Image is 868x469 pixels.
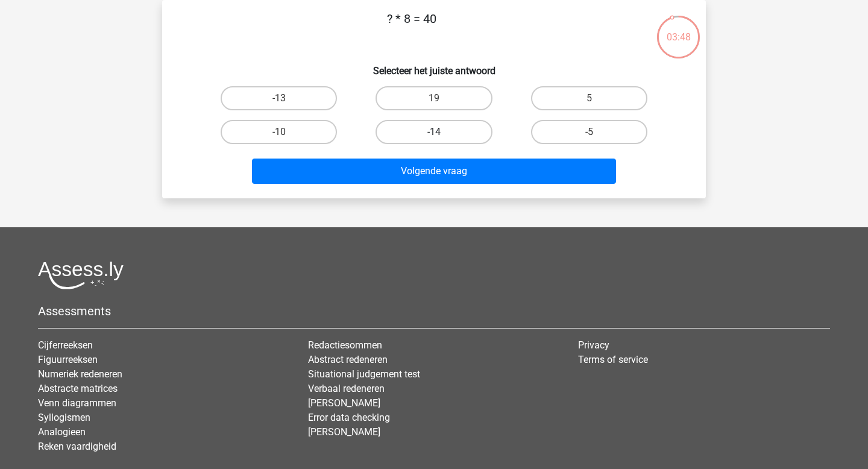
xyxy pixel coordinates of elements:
h6: Selecteer het juiste antwoord [181,55,687,77]
label: -13 [221,86,337,110]
a: Verbaal redeneren [308,383,385,394]
a: Numeriek redeneren [38,368,122,380]
img: Assessly logo [38,261,124,289]
a: Error data checking [308,412,390,423]
a: Privacy [578,339,609,351]
button: Volgende vraag [252,159,617,184]
a: [PERSON_NAME] [308,426,380,438]
label: -5 [531,120,647,144]
a: Analogieen [38,426,86,438]
a: Redactiesommen [308,339,382,351]
a: Terms of service [578,354,648,365]
a: Cijferreeksen [38,339,93,351]
p: ? * 8 = 40 [181,10,641,46]
h5: Assessments [38,304,830,318]
label: 19 [376,86,492,110]
a: Syllogismen [38,412,90,423]
a: Abstracte matrices [38,383,118,394]
a: Figuurreeksen [38,354,98,365]
a: [PERSON_NAME] [308,397,380,409]
a: Venn diagrammen [38,397,116,409]
label: 5 [531,86,647,110]
a: Reken vaardigheid [38,441,116,452]
label: -10 [221,120,337,144]
div: 03:48 [656,14,701,45]
a: Abstract redeneren [308,354,388,365]
a: Situational judgement test [308,368,420,380]
label: -14 [376,120,492,144]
